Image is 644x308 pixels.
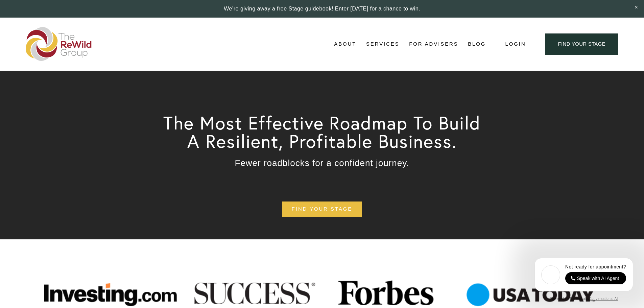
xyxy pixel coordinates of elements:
span: The Most Effective Roadmap To Build A Resilient, Profitable Business. [163,111,486,152]
img: The ReWild Group [26,27,92,61]
a: Need help? [10,40,22,51]
a: folder dropdown [366,39,400,49]
a: find your stage [282,202,362,217]
a: For Advisers [409,39,458,49]
a: Login [505,40,526,49]
span: About [334,40,356,49]
a: Blog [468,39,486,49]
p: Plugin is loading... [15,24,87,30]
span: Services [366,40,400,49]
a: folder dropdown [334,39,356,49]
span: Fewer roadblocks for a confident journey. [235,158,409,168]
img: Rough Water SEO [5,32,96,115]
a: find your stage [545,33,618,55]
img: SEOSpace [48,5,54,11]
p: Get ready! [15,17,87,24]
